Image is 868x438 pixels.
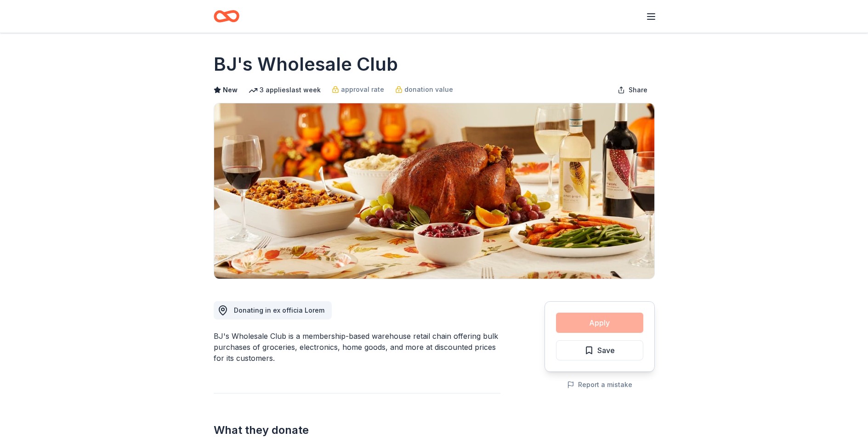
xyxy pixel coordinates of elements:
div: 3 applies last week [249,84,321,95]
h2: What they donate [214,423,500,438]
a: Home [214,6,239,27]
a: approval rate [332,84,384,95]
a: donation value [395,84,453,95]
span: approval rate [341,84,384,95]
span: donation value [404,84,453,95]
button: Share [610,81,655,99]
div: BJ's Wholesale Club is a membership-based warehouse retail chain offering bulk purchases of groce... [214,331,500,364]
span: Share [629,84,647,95]
button: Save [556,340,643,360]
h1: BJ's Wholesale Club [214,51,398,77]
span: Save [597,344,615,356]
img: Image for BJ's Wholesale Club [214,103,654,279]
span: Donating in ex officia Lorem [234,306,324,314]
span: New [223,84,238,95]
button: Report a mistake [567,379,632,390]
